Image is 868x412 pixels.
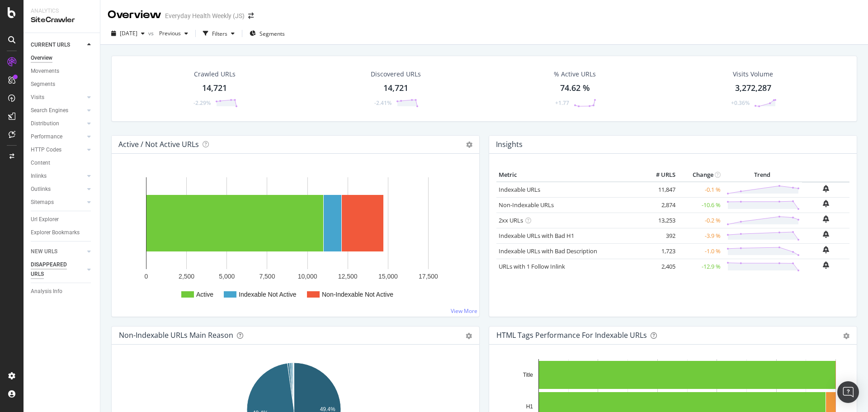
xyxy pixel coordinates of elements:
div: bell-plus [823,200,829,207]
a: Analysis Info [31,287,94,296]
div: -2.29% [193,99,211,107]
div: Explorer Bookmarks [31,228,80,237]
div: bell-plus [823,215,829,223]
div: HTTP Codes [31,145,61,155]
div: 74.62 % [560,82,590,94]
span: Segments [259,30,285,38]
text: Indexable Not Active [239,291,297,298]
th: # URLS [642,168,678,182]
div: Crawled URLs [194,70,236,79]
td: 2,874 [642,197,678,213]
div: Content [31,158,50,168]
div: Url Explorer [31,215,59,224]
div: SiteCrawler [31,15,93,25]
div: Inlinks [31,171,47,181]
div: 14,721 [202,82,227,94]
div: Open Intercom Messenger [837,381,859,403]
button: Segments [246,26,288,41]
a: Distribution [31,119,85,128]
a: Indexable URLs [499,185,540,194]
div: Analytics [31,7,93,15]
div: gear [843,333,849,339]
a: NEW URLS [31,247,85,256]
td: -0.1 % [678,182,723,198]
button: [DATE] [108,26,148,41]
a: Overview [31,53,94,63]
div: Sitemaps [31,198,54,207]
div: HTML Tags Performance for Indexable URLs [496,331,647,340]
div: Overview [108,7,161,23]
div: % Active URLs [554,70,596,79]
div: Analysis Info [31,287,62,296]
td: 13,253 [642,213,678,228]
a: 2xx URLs [499,216,523,224]
div: DISAPPEARED URLS [31,260,76,279]
svg: A chart. [119,168,472,309]
div: Distribution [31,119,59,128]
div: NEW URLS [31,247,57,256]
a: Explorer Bookmarks [31,228,94,237]
h4: Insights [496,138,523,151]
a: Url Explorer [31,215,94,224]
td: -3.9 % [678,228,723,243]
td: 2,405 [642,259,678,274]
a: Content [31,158,94,168]
td: -12.9 % [678,259,723,274]
text: 7,500 [259,273,275,280]
a: Search Engines [31,106,85,115]
td: -0.2 % [678,213,723,228]
div: Search Engines [31,106,68,115]
td: -10.6 % [678,197,723,213]
button: Previous [156,26,192,41]
th: Metric [496,168,642,182]
a: Outlinks [31,185,85,194]
div: 14,721 [383,82,408,94]
td: 11,847 [642,182,678,198]
text: Active [196,291,213,298]
div: Visits Volume [733,70,773,79]
a: Sitemaps [31,198,85,207]
text: Non-Indexable Not Active [322,291,393,298]
text: 5,000 [219,273,235,280]
div: +0.36% [731,99,750,107]
td: -1.0 % [678,243,723,259]
div: +1.77 [555,99,569,107]
div: bell-plus [823,231,829,238]
div: 3,272,287 [735,82,771,94]
text: 12,500 [338,273,358,280]
text: 10,000 [298,273,317,280]
a: CURRENT URLS [31,40,85,50]
div: Visits [31,93,44,102]
h4: Active / Not Active URLs [118,138,199,151]
text: 17,500 [419,273,438,280]
a: URLs with 1 Follow Inlink [499,262,565,270]
text: 2,500 [179,273,194,280]
div: Non-Indexable URLs Main Reason [119,331,233,340]
a: Performance [31,132,85,142]
td: 392 [642,228,678,243]
div: Outlinks [31,185,51,194]
i: Options [466,142,472,148]
text: Title [523,372,533,378]
td: 1,723 [642,243,678,259]
text: H1 [526,403,533,410]
a: Inlinks [31,171,85,181]
div: bell-plus [823,185,829,192]
a: View More [451,307,477,315]
a: Visits [31,93,85,102]
text: 0 [145,273,148,280]
a: HTTP Codes [31,145,85,155]
span: 2025 Sep. 17th [120,29,137,37]
div: Discovered URLs [371,70,421,79]
div: arrow-right-arrow-left [248,13,254,19]
div: Performance [31,132,62,142]
div: CURRENT URLS [31,40,70,50]
a: Indexable URLs with Bad H1 [499,232,574,240]
div: Segments [31,80,55,89]
button: Filters [199,26,238,41]
a: DISAPPEARED URLS [31,260,85,279]
div: bell-plus [823,261,829,269]
div: gear [466,333,472,339]
text: 15,000 [378,273,398,280]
